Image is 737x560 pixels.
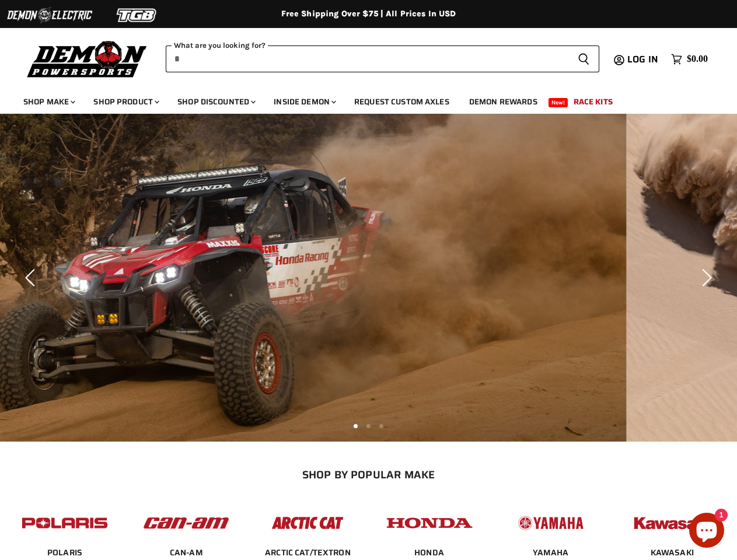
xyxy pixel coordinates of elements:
[533,547,569,558] a: YAMAHA
[384,505,475,541] img: POPULAR_MAKE_logo_4_4923a504-4bac-4306-a1be-165a52280178.jpg
[170,547,203,559] span: CAN-AM
[414,547,444,559] span: HONDA
[687,54,708,65] span: $0.00
[262,505,353,541] img: POPULAR_MAKE_logo_3_027535af-6171-4c5e-a9bc-f0eccd05c5d6.jpg
[651,547,694,559] span: KAWASAKI
[141,505,232,541] img: POPULAR_MAKE_logo_1_adc20308-ab24-48c4-9fac-e3c1a623d575.jpg
[366,424,371,428] li: Page dot 2
[6,4,93,26] img: Demon Electric Logo 2
[15,90,82,114] a: Shop Make
[93,4,181,26] img: TGB Logo 2
[354,424,358,428] li: Page dot 1
[23,38,151,79] img: Demon Powersports
[47,547,82,558] a: POLARIS
[693,266,717,289] button: Next
[622,54,665,65] a: Log in
[265,547,351,559] span: ARCTIC CAT/TEXTRON
[169,90,263,114] a: Shop Discounted
[414,547,444,558] a: HONDA
[345,90,458,114] a: Request Custom Axles
[568,45,599,72] button: Search
[533,547,569,559] span: YAMAHA
[15,85,705,114] ul: Main menu
[265,90,343,114] a: Inside Demon
[460,90,546,114] a: Demon Rewards
[665,51,714,68] a: $0.00
[549,98,568,107] span: New!
[166,45,568,72] input: When autocomplete results are available use up and down arrows to review and enter to select
[627,505,718,541] img: POPULAR_MAKE_logo_6_76e8c46f-2d1e-4ecc-b320-194822857d41.jpg
[19,505,110,541] img: POPULAR_MAKE_logo_2_dba48cf1-af45-46d4-8f73-953a0f002620.jpg
[505,505,596,541] img: POPULAR_MAKE_logo_5_20258e7f-293c-4aac-afa8-159eaa299126.jpg
[47,547,82,559] span: POLARIS
[379,424,383,428] li: Page dot 3
[565,90,621,114] a: Race Kits
[170,547,203,558] a: CAN-AM
[166,45,599,72] form: Product
[265,547,351,558] a: ARCTIC CAT/TEXTRON
[85,90,166,114] a: Shop Product
[627,52,658,66] span: Log in
[20,266,44,289] button: Previous
[651,547,694,558] a: KAWASAKI
[15,468,723,481] h2: SHOP BY POPULAR MAKE
[686,513,728,551] inbox-online-store-chat: Shopify online store chat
